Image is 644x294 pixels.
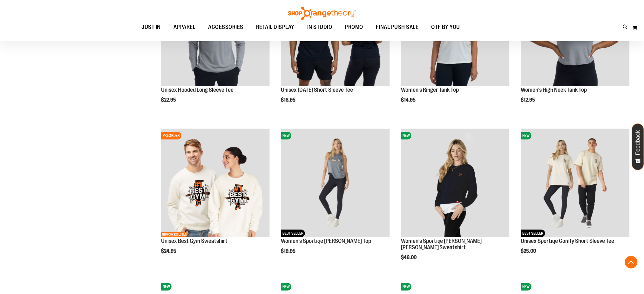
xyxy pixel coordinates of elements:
[401,97,417,103] span: $14.95
[281,283,291,291] span: NEW
[161,129,270,237] img: Unisex Best Gym Sweatshirt
[521,283,532,291] span: NEW
[401,283,411,291] span: NEW
[339,20,370,35] a: PROMO
[521,230,545,237] span: BEST SELLER
[301,20,339,35] a: IN STUDIO
[625,256,638,269] button: Back To Top
[161,238,227,244] a: Unisex Best Gym Sweatshirt
[398,125,513,277] div: product
[521,87,587,93] a: Women's High Neck Tank Top
[202,20,250,35] a: ACCESSORIES
[632,124,644,170] button: Feedback - Show survey
[307,20,332,34] span: IN STUDIO
[158,125,273,270] div: product
[281,97,296,103] span: $16.95
[345,20,363,34] span: PROMO
[281,238,371,244] a: Women's Sportiqe [PERSON_NAME] Top
[431,20,460,34] span: OTF BY YOU
[281,230,305,237] span: BEST SELLER
[256,20,295,34] span: RETAIL DISPLAY
[401,255,417,260] span: $46.00
[425,20,467,35] a: OTF BY YOU
[518,125,633,270] div: product
[521,129,630,238] a: Unisex Sportiqe Comfy Short Sleeve TeeNEWBEST SELLER
[635,130,641,155] span: Feedback
[161,87,234,93] a: Unisex Hooded Long Sleeve Tee
[401,132,411,139] span: NEW
[521,97,536,103] span: $12.95
[161,97,177,103] span: $22.95
[521,132,532,139] span: NEW
[521,248,537,254] span: $25.00
[278,125,393,270] div: product
[281,129,390,238] a: Women's Sportiqe Janie Tank TopNEWBEST SELLER
[161,248,177,254] span: $24.95
[281,87,353,93] a: Unisex [DATE] Short Sleeve Tee
[161,132,181,139] span: PREORDER
[369,20,425,35] a: FINAL PUSH SALE
[287,7,357,20] img: Shop Orangetheory
[161,129,270,238] a: Unisex Best Gym SweatshirtPREORDERNETWORK EXCLUSIVE
[401,129,510,238] a: Women's Sportiqe Ashlyn French Terry Crewneck SweatshirtNEW
[521,238,614,244] a: Unisex Sportiqe Comfy Short Sleeve Tee
[161,283,172,291] span: NEW
[167,20,202,34] a: APPAREL
[401,129,510,237] img: Women's Sportiqe Ashlyn French Terry Crewneck Sweatshirt
[521,129,630,237] img: Unisex Sportiqe Comfy Short Sleeve Tee
[250,20,301,35] a: RETAIL DISPLAY
[208,20,244,34] span: ACCESSORIES
[376,20,419,34] span: FINAL PUSH SALE
[161,232,187,237] span: NETWORK EXCLUSIVE
[135,20,167,35] a: JUST IN
[401,87,459,93] a: Women's Ringer Tank Top
[401,238,482,251] a: Women's Sportiqe [PERSON_NAME] [PERSON_NAME] Sweatshirt
[281,132,291,139] span: NEW
[281,248,296,254] span: $19.95
[142,20,161,34] span: JUST IN
[281,129,390,237] img: Women's Sportiqe Janie Tank Top
[173,20,196,34] span: APPAREL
